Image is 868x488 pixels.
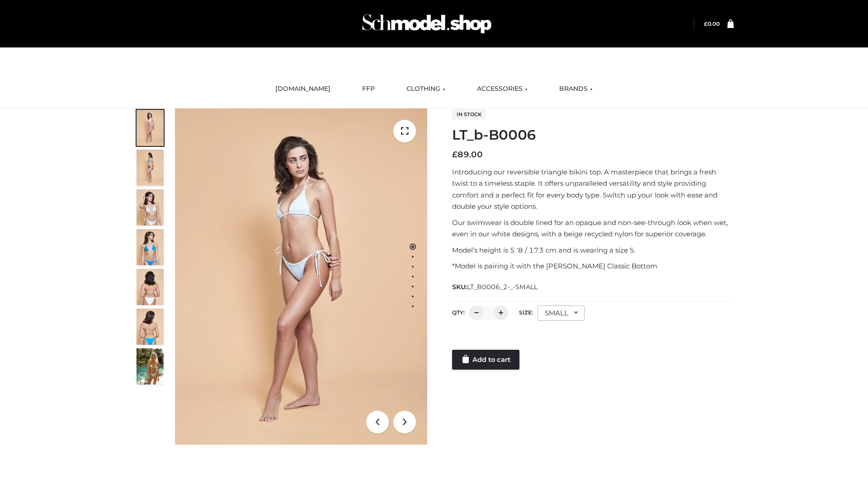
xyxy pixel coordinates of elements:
[452,260,734,272] p: *Model is pairing it with the [PERSON_NAME] Classic Bottom
[137,229,164,265] img: ArielClassicBikiniTop_CloudNine_AzureSky_OW114ECO_4-scaled.jpg
[452,309,465,316] label: QTY:
[355,79,382,99] a: FFP
[137,348,164,385] img: Arieltop_CloudNine_AzureSky2.jpg
[538,305,585,321] div: SMALL
[452,150,458,160] span: £
[269,79,337,99] a: [DOMAIN_NAME]
[704,20,720,27] bdi: 0.00
[137,189,164,225] img: ArielClassicBikiniTop_CloudNine_AzureSky_OW114ECO_3-scaled.jpg
[175,108,427,445] img: ArielClassicBikiniTop_CloudNine_AzureSky_OW114ECO_1
[467,283,538,291] span: LT_B0006_2-_-SMALL
[452,350,519,370] a: Add to cart
[452,166,734,212] p: Introducing our reversible triangle bikini top. A masterpiece that brings a fresh twist to a time...
[704,20,708,27] span: £
[452,244,734,256] p: Model’s height is 5 ‘8 / 173 cm and is wearing a size S.
[452,217,734,240] p: Our swimwear is double lined for an opaque and non-see-through look when wet, even in our white d...
[359,6,495,42] img: Schmodel Admin 964
[137,309,164,345] img: ArielClassicBikiniTop_CloudNine_AzureSky_OW114ECO_8-scaled.jpg
[137,150,164,186] img: ArielClassicBikiniTop_CloudNine_AzureSky_OW114ECO_2-scaled.jpg
[452,127,734,143] h1: LT_b-B0006
[137,110,164,146] img: ArielClassicBikiniTop_CloudNine_AzureSky_OW114ECO_1-scaled.jpg
[452,150,483,160] bdi: 89.00
[552,79,599,99] a: BRANDS
[452,109,486,120] span: In stock
[137,269,164,305] img: ArielClassicBikiniTop_CloudNine_AzureSky_OW114ECO_7-scaled.jpg
[519,309,533,316] label: Size:
[704,20,720,27] a: £0.00
[470,79,534,99] a: ACCESSORIES
[400,79,452,99] a: CLOTHING
[452,282,538,292] span: SKU:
